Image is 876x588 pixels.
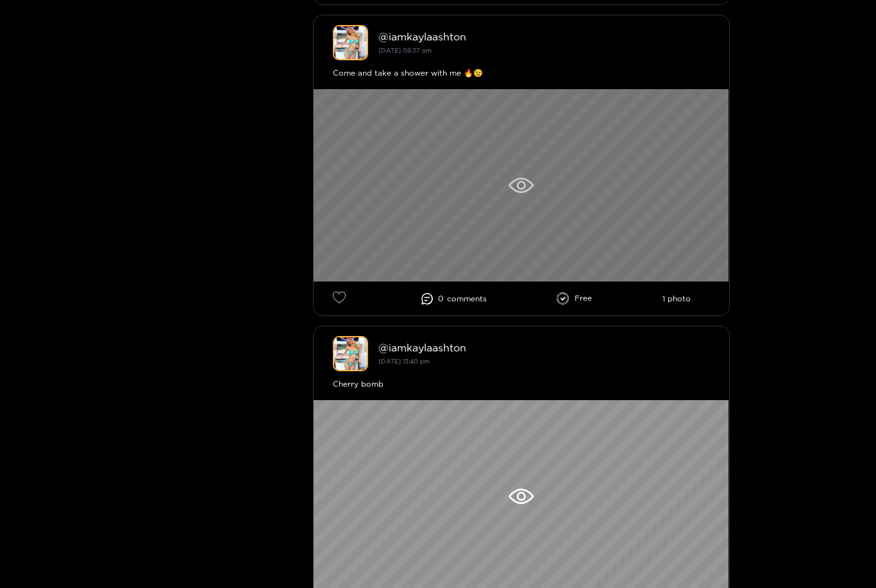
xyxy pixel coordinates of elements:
div: @ iamkaylaashton [378,31,710,42]
li: 1 photo [662,294,691,303]
div: Cherry bomb [333,378,710,391]
span: comment s [447,294,487,303]
div: @ iamkaylaashton [378,342,710,353]
small: [DATE] 13:40 pm [378,358,430,365]
small: [DATE] 08:37 am [378,47,432,54]
img: iamkaylaashton [333,25,368,60]
img: iamkaylaashton [333,336,368,371]
li: 0 [421,293,487,305]
div: Come and take a shower with me 🔥😉 [333,67,710,80]
li: Free [557,292,592,305]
